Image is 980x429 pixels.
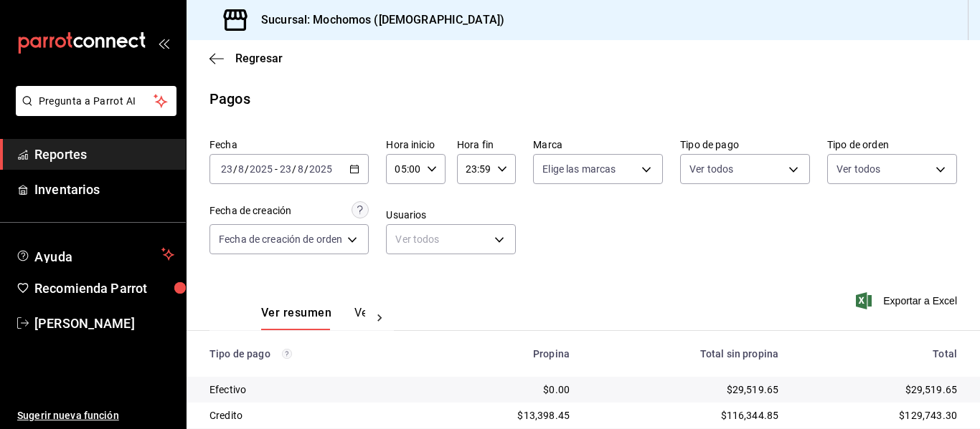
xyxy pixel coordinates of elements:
[801,382,957,397] div: $29,519.65
[261,306,331,330] button: Ver resumen
[209,382,415,397] div: Efectivo
[275,163,278,175] span: -
[801,348,957,360] div: Total
[308,163,333,175] input: ----
[249,163,273,175] input: ----
[34,145,174,164] span: Reportes
[250,11,504,29] h3: Sucursal: Mochomos ([DEMOGRAPHIC_DATA])
[386,140,445,150] label: Hora inicio
[209,348,415,360] div: Tipo de pago
[827,140,957,150] label: Tipo de orden
[34,279,174,298] span: Recomienda Parrot
[292,163,296,175] span: /
[220,163,233,175] input: --
[34,314,174,333] span: [PERSON_NAME]
[235,52,283,65] span: Regresar
[209,88,250,110] div: Pagos
[689,162,733,176] span: Ver todos
[859,292,957,309] button: Exportar a Excel
[17,408,174,423] span: Sugerir nueva función
[801,408,957,423] div: $129,743.30
[16,86,176,116] button: Pregunta a Parrot AI
[219,232,342,246] span: Fecha de creación de orden
[34,246,156,263] span: Ayuda
[209,52,283,65] button: Regresar
[39,94,154,109] span: Pregunta a Parrot AI
[593,348,778,360] div: Total sin propina
[533,140,663,150] label: Marca
[386,224,516,254] div: Ver todos
[593,382,778,397] div: $29,519.65
[209,203,291,218] div: Fecha de creación
[304,163,308,175] span: /
[593,408,778,423] div: $116,344.85
[34,180,174,199] span: Inventarios
[837,162,880,176] span: Ver todos
[209,408,415,423] div: Credito
[261,306,365,330] div: navigation tabs
[245,163,249,175] span: /
[282,349,292,359] svg: Los pagos realizados con Pay y otras terminales son montos brutos.
[10,104,176,119] a: Pregunta a Parrot AI
[237,163,245,175] input: --
[158,37,169,49] button: open_drawer_menu
[209,140,369,150] label: Fecha
[438,408,570,423] div: $13,398.45
[233,163,237,175] span: /
[279,163,292,175] input: --
[297,163,304,175] input: --
[354,306,408,330] button: Ver pagos
[542,162,616,176] span: Elige las marcas
[386,210,516,220] label: Usuarios
[457,140,516,150] label: Hora fin
[680,140,810,150] label: Tipo de pago
[438,348,570,360] div: Propina
[438,382,570,397] div: $0.00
